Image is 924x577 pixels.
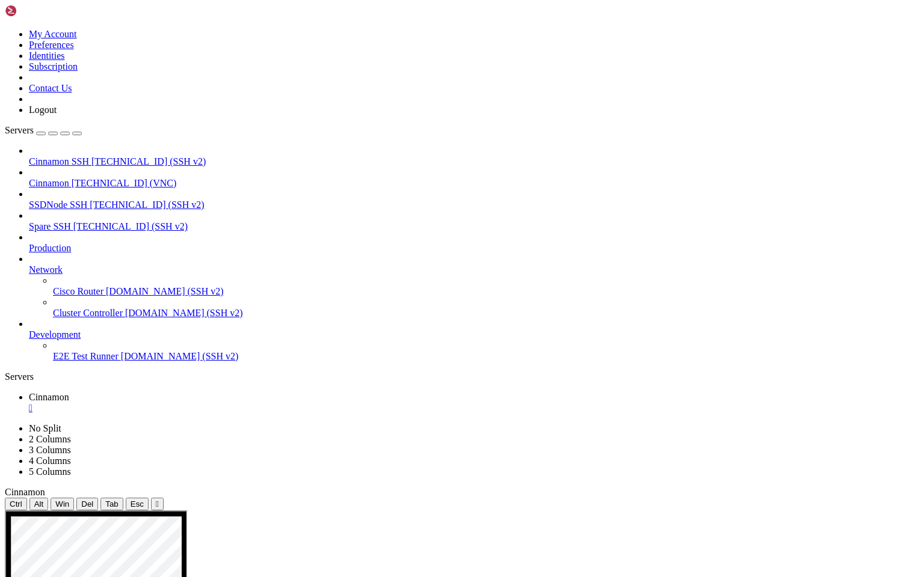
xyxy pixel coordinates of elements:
[53,340,919,362] li: E2E Test Runner [DOMAIN_NAME] (SSH v2)
[53,286,103,296] span: Cisco Router
[5,125,34,135] span: Servers
[29,445,71,455] a: 3 Columns
[29,178,69,188] span: Cinnamon
[125,308,243,318] span: [DOMAIN_NAME] (SSH v2)
[81,499,93,508] span: Del
[29,61,78,72] a: Subscription
[29,29,77,39] a: My Account
[29,105,57,115] a: Logout
[5,125,82,135] a: Servers
[29,456,71,466] a: 4 Columns
[29,254,919,319] li: Network
[5,487,45,497] span: Cinnamon
[121,351,239,361] span: [DOMAIN_NAME] (SSH v2)
[29,243,919,254] a: Production
[76,498,98,510] button: Del
[29,498,49,510] button: Alt
[5,5,74,17] img: Shellngn
[29,264,919,275] a: Network
[29,264,63,275] span: Network
[53,286,919,297] a: Cisco Router [DOMAIN_NAME] (SSH v2)
[90,200,204,210] span: [TECHNICAL_ID] (SSH v2)
[73,221,188,231] span: [TECHNICAL_ID] (SSH v2)
[100,498,123,510] button: Tab
[29,232,919,254] li: Production
[29,40,74,50] a: Preferences
[131,499,144,508] span: Esc
[53,308,919,319] a: Cluster Controller [DOMAIN_NAME] (SSH v2)
[151,498,164,510] button: 
[29,145,919,167] li: Cinnamon SSH [TECHNICAL_ID] (SSH v2)
[34,499,44,508] span: Alt
[29,403,919,414] a: 
[29,200,87,210] span: SSDNode SSH
[29,50,65,61] a: Identities
[29,329,81,340] span: Development
[29,178,919,189] a: Cinnamon [TECHNICAL_ID] (VNC)
[29,221,919,232] a: Spare SSH [TECHNICAL_ID] (SSH v2)
[72,178,177,188] span: [TECHNICAL_ID] (VNC)
[106,286,224,296] span: [DOMAIN_NAME] (SSH v2)
[29,83,72,93] a: Contact Us
[29,200,919,210] a: SSDNode SSH [TECHNICAL_ID] (SSH v2)
[53,297,919,319] li: Cluster Controller [DOMAIN_NAME] (SSH v2)
[10,499,22,508] span: Ctrl
[29,243,71,253] span: Production
[29,392,919,414] a: Cinnamon
[29,392,69,402] span: Cinnamon
[29,189,919,210] li: SSDNode SSH [TECHNICAL_ID] (SSH v2)
[29,156,89,166] span: Cinnamon SSH
[29,156,919,167] a: Cinnamon SSH [TECHNICAL_ID] (SSH v2)
[29,466,71,477] a: 5 Columns
[126,498,149,510] button: Esc
[91,156,206,166] span: [TECHNICAL_ID] (SSH v2)
[29,221,71,231] span: Spare SSH
[29,423,61,433] a: No Split
[5,371,919,382] div: Servers
[53,308,123,318] span: Cluster Controller
[53,351,919,362] a: E2E Test Runner [DOMAIN_NAME] (SSH v2)
[29,210,919,232] li: Spare SSH [TECHNICAL_ID] (SSH v2)
[53,275,919,297] li: Cisco Router [DOMAIN_NAME] (SSH v2)
[53,351,119,361] span: E2E Test Runner
[29,167,919,189] li: Cinnamon [TECHNICAL_ID] (VNC)
[29,329,919,340] a: Development
[51,498,74,510] button: Win
[105,499,119,508] span: Tab
[55,499,69,508] span: Win
[156,499,159,508] div: 
[29,319,919,362] li: Development
[29,434,71,444] a: 2 Columns
[5,498,27,510] button: Ctrl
